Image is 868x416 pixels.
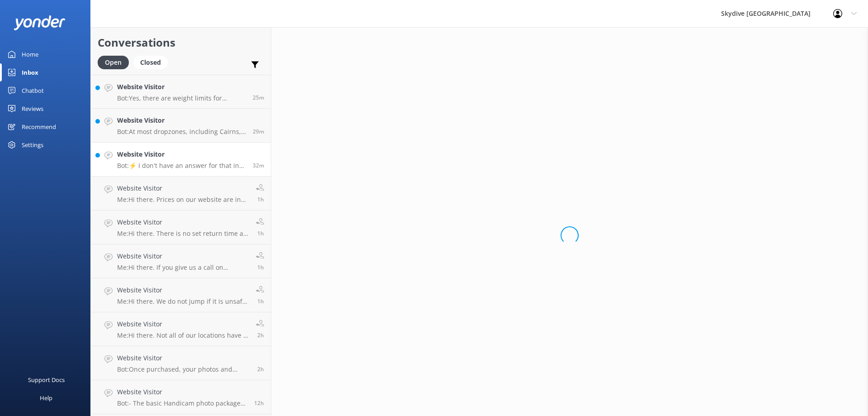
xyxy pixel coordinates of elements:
a: Closed [133,57,172,67]
p: Me: Hi there. There is no set return time as it depends how many passengers are on the bus jumpin... [117,230,249,238]
p: Bot: Yes, there are weight limits for skydiving. If a customer weighs over 94kgs, the Reservation... [117,94,246,102]
span: Sep 09 2025 08:14am (UTC +10:00) Australia/Brisbane [257,196,264,203]
span: Sep 09 2025 07:44am (UTC +10:00) Australia/Brisbane [257,365,264,373]
div: Closed [133,56,168,69]
h4: Website Visitor [117,251,249,261]
img: yonder-white-logo.png [14,15,66,30]
div: Support Docs [28,371,65,389]
h4: Website Visitor [117,387,247,397]
div: Inbox [22,63,38,81]
a: Website VisitorBot:At most dropzones, including Cairns, the maximum weight limit is typically bet... [91,109,271,143]
h4: Website Visitor [117,217,249,227]
a: Website VisitorMe:Hi there. Not all of our locations have a [DEMOGRAPHIC_DATA] instructor. Which ... [91,312,271,346]
a: Website VisitorMe:Hi there. Prices on our website are in AUD1h [91,177,271,210]
p: Me: Hi there. We do not jump if it is unsafe to do so - low cloud cover, strong winds or heavy ra... [117,297,249,306]
h4: Website Visitor [117,319,249,329]
h4: Website Visitor [117,82,246,92]
div: Settings [22,136,43,154]
a: Website VisitorMe:Hi there. There is no set return time as it depends how many passengers are on ... [91,210,271,244]
h4: Website Visitor [117,115,246,125]
h4: Website Visitor [117,183,249,193]
div: Chatbot [22,81,44,100]
span: Sep 09 2025 09:31am (UTC +10:00) Australia/Brisbane [253,94,264,101]
span: Sep 09 2025 08:10am (UTC +10:00) Australia/Brisbane [257,263,264,271]
a: Open [98,57,133,67]
span: Sep 08 2025 09:08pm (UTC +10:00) Australia/Brisbane [254,399,264,407]
a: Website VisitorMe:Hi there. We do not jump if it is unsafe to do so - low cloud cover, strong win... [91,278,271,312]
a: Website VisitorMe:Hi there. If you give us a call on [PHONE_NUMBER] I can get this fixed up for y... [91,244,271,278]
a: Website VisitorBot:Yes, there are weight limits for skydiving. If a customer weighs over 94kgs, t... [91,75,271,109]
div: Home [22,45,38,63]
p: Me: Hi there. Not all of our locations have a [DEMOGRAPHIC_DATA] instructor. Which location are y... [117,331,249,339]
span: Sep 09 2025 07:55am (UTC +10:00) Australia/Brisbane [257,331,264,339]
h4: Website Visitor [117,285,249,295]
span: Sep 09 2025 09:24am (UTC +10:00) Australia/Brisbane [253,162,264,169]
p: Me: Hi there. Prices on our website are in AUD [117,196,249,204]
div: Reviews [22,100,43,118]
h4: Website Visitor [117,149,246,159]
span: Sep 09 2025 08:11am (UTC +10:00) Australia/Brisbane [257,230,264,237]
div: Help [40,389,52,407]
div: Open [98,56,129,69]
p: Me: Hi there. If you give us a call on [PHONE_NUMBER] I can get this fixed up for you honoring th... [117,263,249,272]
a: Website VisitorBot:- The basic Handicam photo package costs $129 per person and includes photos o... [91,380,271,414]
h4: Website Visitor [117,353,250,363]
a: Website VisitorBot:Once purchased, your photos and videos will be emailed straight to your inbox ... [91,346,271,380]
a: Website VisitorBot:⚡ I don't have an answer for that in my knowledge base. Please try and rephras... [91,143,271,177]
p: Bot: - The basic Handicam photo package costs $129 per person and includes photos of your entire ... [117,399,247,407]
span: Sep 09 2025 09:28am (UTC +10:00) Australia/Brisbane [253,128,264,135]
span: Sep 09 2025 08:08am (UTC +10:00) Australia/Brisbane [257,297,264,305]
div: Recommend [22,118,56,136]
h2: Conversations [98,34,264,51]
p: Bot: ⚡ I don't have an answer for that in my knowledge base. Please try and rephrase your questio... [117,162,246,170]
p: Bot: Once purchased, your photos and videos will be emailed straight to your inbox within 24 hour... [117,365,250,373]
p: Bot: At most dropzones, including Cairns, the maximum weight limit is typically between 110-115kg... [117,128,246,136]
